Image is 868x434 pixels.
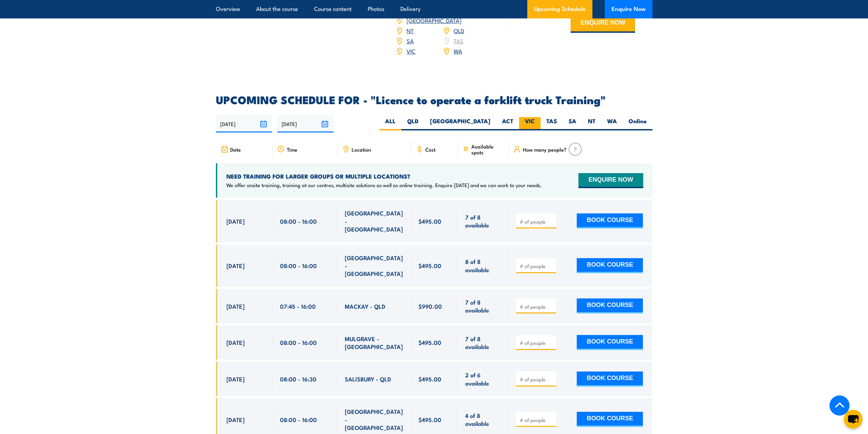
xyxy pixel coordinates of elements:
span: 4 of 8 available [465,411,501,428]
label: SA [563,117,582,130]
span: Available spots [471,143,504,155]
label: Online [623,117,652,130]
input: # of people [520,303,554,310]
span: $990.00 [418,302,442,310]
label: ALL [379,117,401,130]
span: 8 of 8 available [465,257,501,274]
button: ENQUIRE NOW [578,173,643,188]
label: WA [601,117,623,130]
span: MACKAY - QLD [345,302,385,310]
label: ACT [496,117,519,130]
span: 07:45 - 16:00 [280,302,316,310]
button: BOOK COURSE [577,298,643,313]
a: QLD [454,26,464,34]
span: [DATE] [226,262,245,269]
input: # of people [520,263,554,269]
button: BOOK COURSE [577,335,643,350]
span: 2 of 6 available [465,371,501,387]
span: [DATE] [226,375,245,383]
span: [DATE] [226,338,245,346]
span: [GEOGRAPHIC_DATA] - [GEOGRAPHIC_DATA] [345,407,403,431]
span: 08:00 - 16:00 [280,416,317,423]
input: # of people [520,376,554,383]
span: 08:00 - 16:30 [280,375,317,383]
button: chat-button [844,410,863,429]
a: [GEOGRAPHIC_DATA] [407,16,461,24]
input: To date [277,115,334,132]
label: NT [582,117,601,130]
span: [GEOGRAPHIC_DATA] - [GEOGRAPHIC_DATA] [345,254,403,278]
a: SA [407,37,414,45]
label: VIC [519,117,541,130]
a: WA [454,47,462,55]
h4: NEED TRAINING FOR LARGER GROUPS OR MULTIPLE LOCATIONS? [226,172,542,180]
span: $495.00 [418,416,441,423]
label: TAS [541,117,563,130]
p: We offer onsite training, training at our centres, multisite solutions as well as online training... [226,182,542,188]
span: Location [352,146,371,152]
label: QLD [401,117,424,130]
input: From date [216,115,272,132]
span: 7 of 8 available [465,213,501,229]
span: Time [287,146,297,152]
button: ENQUIRE NOW [571,14,635,33]
span: 08:00 - 16:00 [280,262,317,269]
span: [DATE] [226,217,245,225]
button: BOOK COURSE [577,372,643,387]
a: VIC [407,47,415,55]
span: [DATE] [226,416,245,423]
span: Date [230,146,241,152]
span: 08:00 - 16:00 [280,338,317,346]
span: 08:00 - 16:00 [280,217,317,225]
span: $495.00 [418,338,441,346]
h2: UPCOMING SCHEDULE FOR - "Licence to operate a forklift truck Training" [216,95,652,104]
button: BOOK COURSE [577,412,643,427]
span: $495.00 [418,375,441,383]
label: [GEOGRAPHIC_DATA] [424,117,496,130]
input: # of people [520,339,554,346]
span: SALISBURY - QLD [345,375,391,383]
span: 7 of 8 available [465,298,501,314]
span: 7 of 8 available [465,335,501,351]
span: Cost [425,146,436,152]
span: [DATE] [226,302,245,310]
span: $495.00 [418,262,441,269]
span: $495.00 [418,217,441,225]
button: BOOK COURSE [577,213,643,228]
input: # of people [520,218,554,225]
span: MULGRAVE - [GEOGRAPHIC_DATA] [345,335,403,351]
span: How many people? [523,146,567,152]
button: BOOK COURSE [577,258,643,273]
input: # of people [520,417,554,423]
span: [GEOGRAPHIC_DATA] - [GEOGRAPHIC_DATA] [345,209,403,233]
a: NT [407,26,414,34]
